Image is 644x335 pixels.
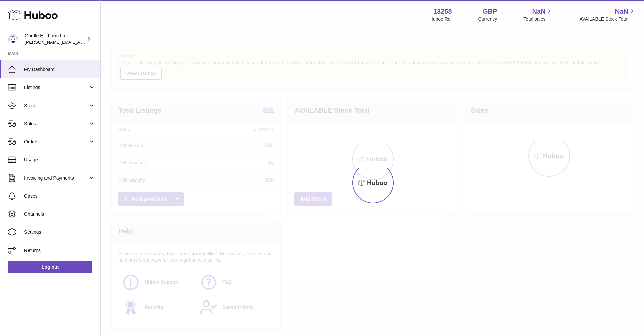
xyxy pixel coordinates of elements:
span: AVAILABLE Stock Total [579,16,636,22]
span: Orders [24,139,88,145]
div: Huboo Ref [430,16,452,22]
a: NaN Total sales [523,7,553,22]
div: Curdle Hill Farm Ltd [25,32,85,45]
span: Usage [24,157,95,163]
span: Invoicing and Payments [24,175,88,181]
span: Listings [24,84,88,91]
a: Log out [8,261,92,273]
a: NaN AVAILABLE Stock Total [579,7,636,22]
span: Stock [24,103,88,109]
strong: 13258 [433,7,452,16]
img: miranda@diddlysquatfarmshop.com [8,34,18,44]
span: My Dashboard [24,66,95,73]
span: Total sales [523,16,553,22]
span: Settings [24,229,95,236]
div: Currency [478,16,497,22]
span: Returns [24,247,95,254]
span: Cases [24,193,95,199]
span: NaN [615,7,628,16]
span: Sales [24,121,88,127]
span: [PERSON_NAME][EMAIL_ADDRESS][DOMAIN_NAME] [25,39,135,45]
span: NaN [532,7,545,16]
strong: GBP [483,7,497,16]
span: Channels [24,211,95,217]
